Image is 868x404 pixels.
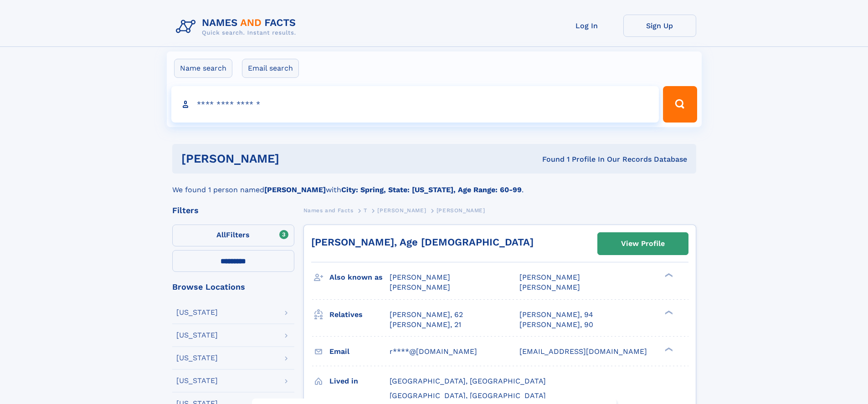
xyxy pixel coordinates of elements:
[176,332,218,339] div: [US_STATE]
[172,206,294,215] div: Filters
[377,207,426,214] span: [PERSON_NAME]
[329,307,390,322] h3: Relatives
[172,225,294,246] label: Filters
[437,207,485,214] span: [PERSON_NAME]
[171,86,659,123] input: search input
[377,205,426,216] a: [PERSON_NAME]
[663,86,697,123] button: Search Button
[311,236,534,248] a: [PERSON_NAME], Age [DEMOGRAPHIC_DATA]
[216,230,226,239] span: All
[303,205,354,216] a: Names and Facts
[264,185,326,194] b: [PERSON_NAME]
[181,153,411,164] h1: [PERSON_NAME]
[176,377,218,384] div: [US_STATE]
[663,272,673,278] div: ❯
[623,15,696,37] a: Sign Up
[242,59,299,78] label: Email search
[390,310,463,320] a: [PERSON_NAME], 62
[519,273,580,281] span: [PERSON_NAME]
[390,391,546,400] span: [GEOGRAPHIC_DATA], [GEOGRAPHIC_DATA]
[390,320,461,330] a: [PERSON_NAME], 21
[329,373,390,389] h3: Lived in
[172,283,294,291] div: Browse Locations
[390,377,546,385] span: [GEOGRAPHIC_DATA], [GEOGRAPHIC_DATA]
[663,346,673,352] div: ❯
[329,344,390,359] h3: Email
[176,309,218,316] div: [US_STATE]
[172,15,303,39] img: Logo Names and Facts
[598,233,688,255] a: View Profile
[329,270,390,285] h3: Also known as
[341,185,522,194] b: City: Spring, State: [US_STATE], Age Range: 60-99
[390,283,450,291] span: [PERSON_NAME]
[364,205,367,216] a: T
[519,310,593,320] a: [PERSON_NAME], 94
[172,174,696,195] div: We found 1 person named with .
[519,347,647,356] span: [EMAIL_ADDRESS][DOMAIN_NAME]
[663,309,673,315] div: ❯
[519,283,580,291] span: [PERSON_NAME]
[411,154,687,164] div: Found 1 Profile In Our Records Database
[550,15,623,37] a: Log In
[519,320,593,330] a: [PERSON_NAME], 90
[174,59,232,78] label: Name search
[176,354,218,362] div: [US_STATE]
[390,273,450,281] span: [PERSON_NAME]
[364,207,367,214] span: T
[621,233,665,254] div: View Profile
